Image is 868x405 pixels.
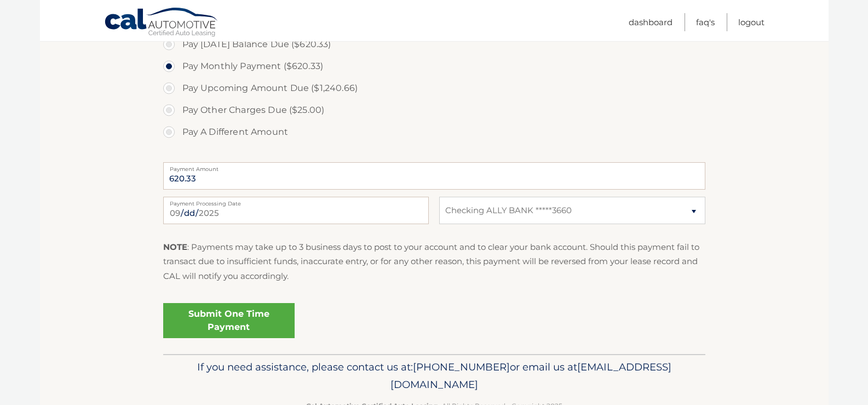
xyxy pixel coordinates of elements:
[163,77,705,99] label: Pay Upcoming Amount Due ($1,240.66)
[163,240,705,283] p: : Payments may take up to 3 business days to post to your account and to clear your bank account....
[163,242,187,252] strong: NOTE
[696,13,715,31] a: FAQ's
[163,162,705,190] input: Payment Amount
[170,358,698,393] p: If you need assistance, please contact us at: or email us at
[163,162,705,171] label: Payment Amount
[163,121,705,143] label: Pay A Different Amount
[163,33,705,55] label: Pay [DATE] Balance Due ($620.33)
[163,197,429,206] label: Payment Processing Date
[163,303,295,338] a: Submit One Time Payment
[163,99,705,121] label: Pay Other Charges Due ($25.00)
[163,197,429,224] input: Payment Date
[163,55,705,77] label: Pay Monthly Payment ($620.33)
[104,7,219,39] a: Cal Automotive
[738,13,764,31] a: Logout
[629,13,672,31] a: Dashboard
[413,361,510,373] span: [PHONE_NUMBER]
